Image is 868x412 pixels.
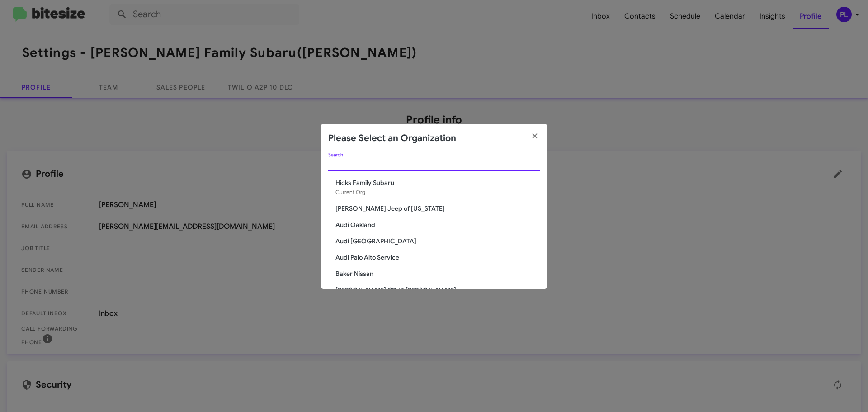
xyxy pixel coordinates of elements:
span: [PERSON_NAME] Jeep of [US_STATE] [335,204,540,213]
h2: Please Select an Organization [328,131,456,146]
span: Hicks Family Subaru [335,178,540,187]
span: [PERSON_NAME] CDJR [PERSON_NAME] [335,285,540,294]
span: Baker Nissan [335,269,540,278]
span: Current Org [335,189,365,195]
span: Audi [GEOGRAPHIC_DATA] [335,237,540,246]
span: Audi Palo Alto Service [335,253,540,262]
span: Audi Oakland [335,220,540,229]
